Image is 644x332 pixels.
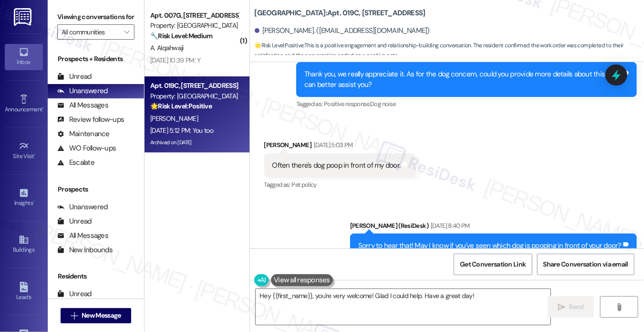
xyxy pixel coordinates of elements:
[558,303,565,311] i: 
[71,312,78,320] i: 
[57,289,92,299] div: Unread
[264,140,416,153] div: [PERSON_NAME]
[57,72,92,82] div: Unread
[255,42,304,49] strong: 🌟 Risk Level: Positive
[57,202,108,212] div: Unanswered
[5,279,43,305] a: Leads
[48,184,144,194] div: Prospects
[57,216,92,226] div: Unread
[42,105,44,111] span: •
[358,241,622,251] div: Sorry to hear that! May I know if you've seen which dog is pooping in front of your door?
[150,81,239,91] div: Apt. 019C, [STREET_ADDRESS]
[57,86,108,96] div: Unanswered
[543,259,628,269] span: Share Conversation via email
[537,254,634,275] button: Share Conversation via email
[5,232,43,257] a: Buildings
[48,54,144,64] div: Prospects + Residents
[150,102,212,110] strong: 🌟 Risk Level: Positive
[150,32,212,40] strong: 🔧 Risk Level: Medium
[61,308,131,323] button: New Message
[616,303,623,311] i: 
[264,178,416,192] div: Tagged as:
[312,140,353,150] div: [DATE] 5:03 PM
[460,259,526,269] span: Get Conversation Link
[150,91,239,101] div: Property: [GEOGRAPHIC_DATA]
[548,296,594,318] button: Send
[34,151,36,158] span: •
[57,100,108,110] div: All Messages
[255,26,430,36] div: [PERSON_NAME]. ([EMAIL_ADDRESS][DOMAIN_NAME])
[57,129,110,139] div: Maintenance
[57,245,113,255] div: New Inbounds
[149,137,239,149] div: Archived on [DATE]
[5,138,43,164] a: Site Visit •
[150,43,184,52] span: A. Alqahwaji
[57,143,116,153] div: WO Follow-ups
[5,44,43,70] a: Inbox
[57,231,108,241] div: All Messages
[350,221,637,234] div: [PERSON_NAME] (ResiDesk)
[324,100,370,108] span: Positive response ,
[82,311,121,321] span: New Message
[57,10,135,24] label: Viewing conversations for
[272,161,401,171] div: Often there's dog poop in front of my door.
[255,8,426,18] b: [GEOGRAPHIC_DATA]: Apt. 019C, [STREET_ADDRESS]
[48,271,144,281] div: Residents
[150,21,239,31] div: Property: [GEOGRAPHIC_DATA]
[62,24,119,40] input: All communities
[150,56,200,64] div: [DATE] 10:39 PM: Y
[428,221,470,231] div: [DATE] 8:40 PM
[14,8,33,26] img: ResiDesk Logo
[5,185,43,211] a: Insights •
[150,126,213,135] div: [DATE] 5:12 PM: You too
[150,11,239,21] div: Apt. 007G, [STREET_ADDRESS]
[124,28,129,36] i: 
[33,198,34,205] span: •
[256,289,551,325] textarea: Hey {{first_name}}, you're very welcome! Glad I could help. Have a great day!
[57,158,94,168] div: Escalate
[370,100,395,108] span: Dog noise
[57,115,124,125] div: Review follow-ups
[569,302,584,312] span: Send
[454,254,532,275] button: Get Conversation Link
[150,114,198,123] span: [PERSON_NAME]
[291,181,317,189] span: Pet policy
[296,97,637,111] div: Tagged as:
[304,69,622,90] div: Thank you, we really appreciate it. As for the dog concern, could you provide more details about ...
